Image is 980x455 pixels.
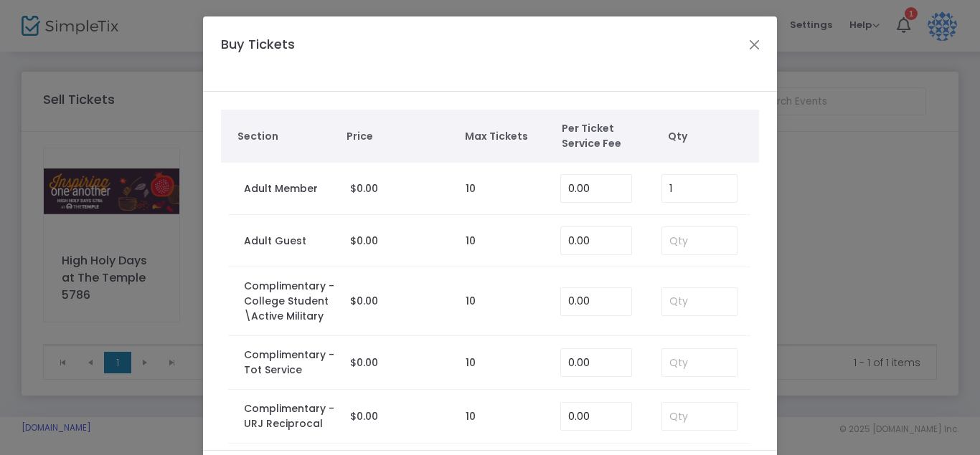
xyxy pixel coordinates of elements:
[745,35,764,54] button: Close
[662,349,737,376] input: Qty
[350,294,378,308] span: $0.00
[350,355,378,370] span: $0.00
[244,401,336,431] label: Complimentary - URJ Reciprocal
[237,129,333,144] span: Section
[662,288,737,315] input: Qty
[466,181,476,196] label: 10
[668,129,753,144] span: Qty
[466,355,476,370] label: 10
[466,409,476,424] label: 10
[561,175,631,202] input: Enter Service Fee
[662,227,737,254] input: Qty
[465,129,547,144] span: Max Tickets
[662,175,737,202] input: Qty
[561,403,631,430] input: Enter Service Fee
[561,349,631,376] input: Enter Service Fee
[347,129,451,144] span: Price
[350,234,378,248] span: $0.00
[466,234,476,249] label: 10
[561,227,631,254] input: Enter Service Fee
[244,348,336,378] label: Complimentary - Tot Service
[561,288,631,315] input: Enter Service Fee
[350,409,378,423] span: $0.00
[244,181,318,196] label: Adult Member
[214,34,349,74] h4: Buy Tickets
[662,403,737,430] input: Qty
[562,121,644,151] span: Per Ticket Service Fee
[244,234,306,249] label: Adult Guest
[244,279,336,324] label: Complimentary - College Student\Active Military
[350,181,378,196] span: $0.00
[466,294,476,309] label: 10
